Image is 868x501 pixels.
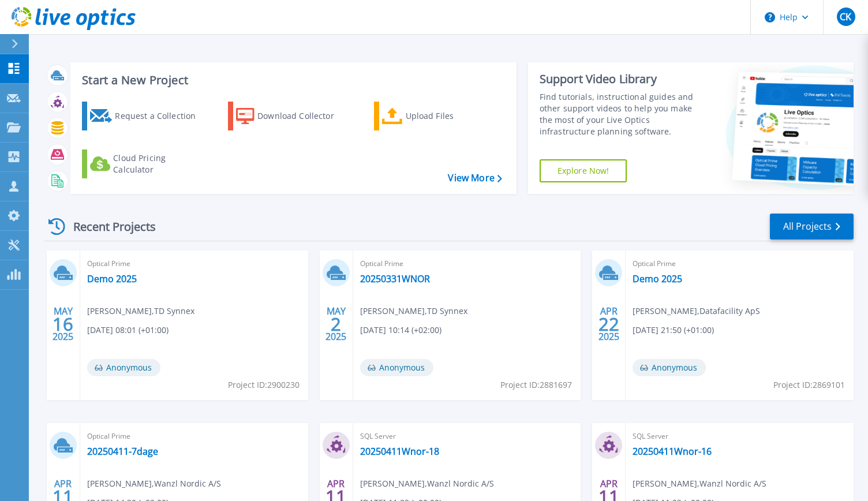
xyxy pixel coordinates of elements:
a: 20250411-7dage [87,446,158,457]
a: Demo 2025 [633,273,682,285]
div: Find tutorials, instructional guides and other support videos to help you make the most of your L... [540,91,703,137]
a: Request a Collection [82,102,211,130]
span: Anonymous [360,359,433,376]
span: Optical Prime [87,430,301,443]
div: MAY 2025 [52,303,74,345]
a: All Projects [770,214,854,240]
span: [DATE] 08:01 (+01:00) [87,324,169,337]
a: Upload Files [374,102,503,130]
span: [DATE] 21:50 (+01:00) [633,324,714,337]
a: 20250411Wnor-18 [360,446,439,457]
span: Optical Prime [360,257,574,270]
a: View More [448,173,502,184]
span: Anonymous [633,359,706,376]
div: Cloud Pricing Calculator [113,152,205,175]
div: Upload Files [406,104,498,128]
div: Request a Collection [115,104,207,128]
span: CK [840,12,851,21]
span: Project ID: 2900230 [228,379,300,391]
span: 16 [53,319,73,329]
a: Cloud Pricing Calculator [82,149,211,178]
span: Optical Prime [633,257,847,270]
span: Project ID: 2881697 [500,379,572,391]
a: Demo 2025 [87,273,137,285]
div: Support Video Library [540,72,703,87]
div: Recent Projects [44,212,171,241]
span: [PERSON_NAME] , TD Synnex [360,305,467,317]
span: [PERSON_NAME] , Wanzl Nordic A/S [87,477,221,490]
a: Explore Now! [540,159,627,182]
span: SQL Server [633,430,847,443]
div: Download Collector [257,104,350,128]
span: Optical Prime [87,257,301,270]
span: [PERSON_NAME] , Wanzl Nordic A/S [633,477,766,490]
span: 2 [331,319,341,329]
a: 20250411Wnor-16 [633,446,712,457]
span: [PERSON_NAME] , TD Synnex [87,305,194,317]
span: Project ID: 2869101 [773,379,845,391]
span: [PERSON_NAME] , Datafacility ApS [633,305,760,317]
div: APR 2025 [598,303,620,345]
span: Anonymous [87,359,160,376]
h3: Start a New Project [82,74,502,87]
a: 20250331WNOR [360,273,430,285]
span: 22 [598,319,619,329]
span: [DATE] 10:14 (+02:00) [360,324,442,337]
div: MAY 2025 [325,303,347,345]
span: [PERSON_NAME] , Wanzl Nordic A/S [360,477,494,490]
a: Download Collector [228,102,357,130]
span: SQL Server [360,430,574,443]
